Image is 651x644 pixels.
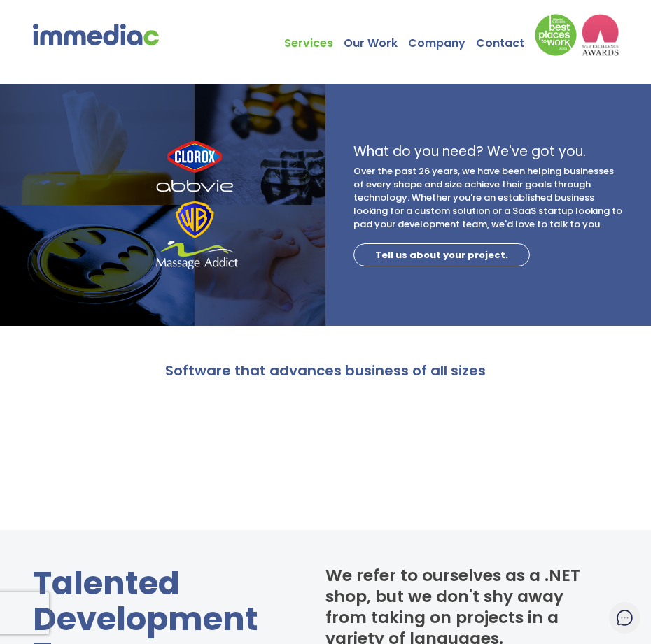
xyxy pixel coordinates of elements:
[476,14,535,57] a: Contact
[284,14,344,57] a: Services
[353,243,530,266] a: Tell us about your project.
[535,14,577,56] img: Down
[165,361,486,380] span: Software that advances business of all sizes
[353,142,586,161] span: What do you need? We've got you.
[344,14,408,57] a: Our Work
[582,14,618,56] img: logo2_wea_nobg.webp
[353,164,622,231] span: Over the past 26 years, we have been helping businesses of every shape and size achieve their goa...
[408,14,476,57] a: Company
[33,24,159,45] img: immediac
